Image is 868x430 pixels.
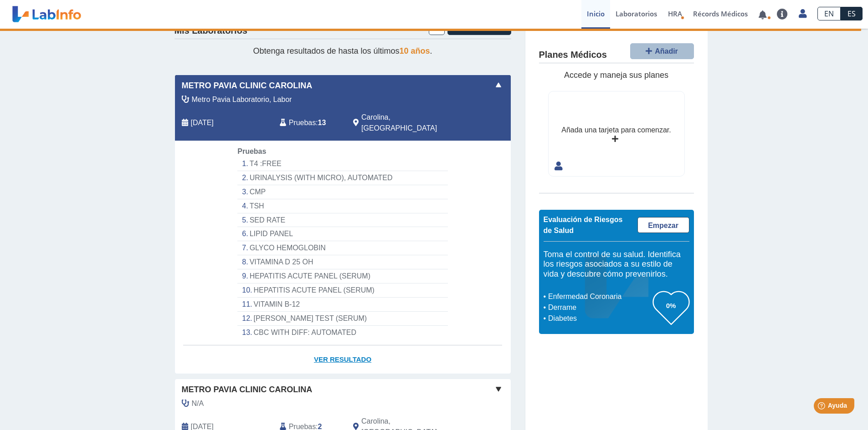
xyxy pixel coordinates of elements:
li: HEPATITIS ACUTE PANEL (SERUM) [237,283,447,298]
span: 10 años [400,46,430,56]
li: SED RATE [237,213,447,228]
span: Obtenga resultados de hasta los últimos . [253,46,432,56]
li: LIPID PANEL [237,227,447,241]
h3: 0% [653,300,689,311]
a: Empezar [637,217,689,233]
span: Metro Pavia Clinic Carolina [182,80,313,92]
span: Empezar [648,222,678,229]
span: Añadir [655,47,678,55]
span: Metro Pavia Clinic Carolina [182,384,313,396]
button: Añadir [630,43,694,59]
a: Ver Resultado [175,345,511,374]
li: GLYCO HEMOGLOBIN [237,241,447,255]
iframe: Help widget launcher [787,395,858,420]
span: Pruebas [237,147,266,155]
li: VITAMINA D 25 OH [237,255,447,269]
span: HRA [668,9,682,18]
li: VITAMIN B-12 [237,298,447,312]
a: ES [841,7,863,20]
div: Añada una tarjeta para comenzar. [561,125,671,136]
h4: Mis Laboratorios [175,25,247,36]
li: CMP [237,185,447,199]
li: Diabetes [546,313,653,324]
span: N/A [192,398,204,409]
li: URINALYSIS (WITH MICRO), AUTOMATED [237,171,447,185]
li: [PERSON_NAME] TEST (SERUM) [237,312,447,326]
span: Pruebas [289,117,316,128]
div: : [273,112,346,134]
h5: Toma el control de su salud. Identifica los riesgos asociados a su estilo de vida y descubre cómo... [544,250,689,279]
li: T4 :FREE [237,157,447,171]
li: Enfermedad Coronaria [546,291,653,302]
span: 2025-09-12 [191,117,214,128]
h4: Planes Médicos [539,50,607,61]
a: EN [817,7,841,20]
b: 13 [318,119,326,126]
li: HEPATITIS ACUTE PANEL (SERUM) [237,269,447,283]
span: Carolina, PR [361,112,462,134]
span: Metro Pavia Laboratorio, Labor [192,94,292,105]
li: Derrame [546,302,653,313]
li: TSH [237,199,447,213]
span: Evaluación de Riesgos de Salud [544,216,623,234]
li: CBC WITH DIFF: AUTOMATED [237,326,447,339]
span: Accede y maneja sus planes [564,71,668,80]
